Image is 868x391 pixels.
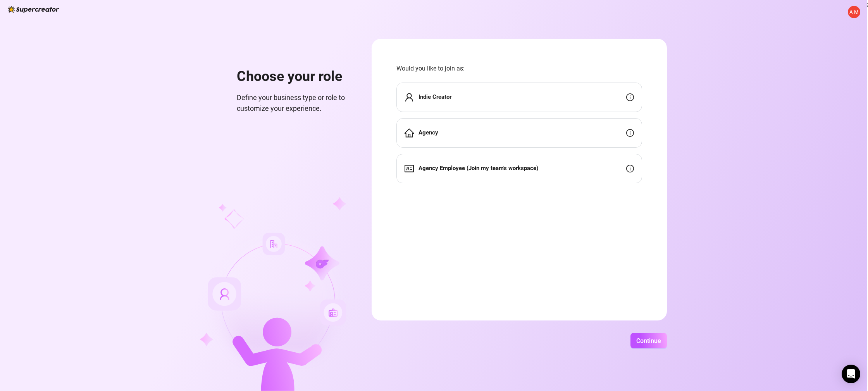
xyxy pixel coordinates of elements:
[636,337,661,344] span: Continue
[8,6,59,13] img: logo
[396,64,642,73] span: Would you like to join as:
[626,129,634,137] span: info-circle
[418,165,538,172] strong: Agency Employee (Join my team's workspace)
[405,164,414,173] span: idcard
[418,93,451,100] strong: Indie Creator
[237,68,353,85] h1: Choose your role
[418,129,438,136] strong: Agency
[405,93,414,102] span: user
[405,128,414,138] span: home
[849,8,858,16] span: A M
[237,92,353,114] span: Define your business type or role to customize your experience.
[626,93,634,101] span: info-circle
[626,165,634,172] span: info-circle
[630,333,667,348] button: Continue
[842,365,860,383] div: Open Intercom Messenger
